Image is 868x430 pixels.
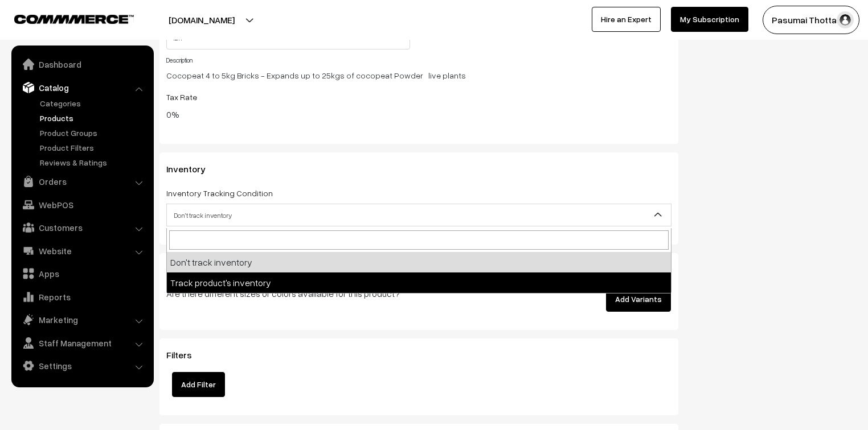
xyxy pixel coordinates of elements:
a: COMMMERCE [14,11,114,25]
a: Catalog [14,77,150,98]
span: Don't track inventory [166,204,672,226]
a: Reports [14,287,150,307]
a: Hire an Expert [592,7,661,32]
button: Add Filter [172,372,225,397]
p: Are there different sizes or colors available for this product? [166,287,497,300]
a: Products [37,112,150,124]
img: user [837,11,854,28]
a: Settings [14,355,150,376]
li: Don't track inventory [167,252,671,272]
a: Customers [14,217,150,238]
a: Categories [37,97,150,109]
li: Track product's inventory [167,272,671,293]
a: Product Groups [37,127,150,139]
button: Add Variants [606,287,671,312]
span: Don't track inventory [167,205,671,225]
a: Product Filters [37,142,150,154]
span: Cocopeat 4 to 5kg Bricks - Expands up to 25kgs of cocopeat Powder live plants [166,69,466,81]
span: 0% [166,109,179,120]
img: COMMMERCE [14,15,134,23]
a: Orders [14,171,150,192]
a: Dashboard [14,54,150,75]
a: Website [14,241,150,261]
button: Pasumai Thotta… [763,6,859,34]
span: Filters [166,349,206,361]
a: Reviews & Ratings [37,156,150,168]
button: [DOMAIN_NAME] [129,6,275,34]
a: WebPOS [14,195,150,215]
h4: Description [166,56,672,64]
label: Tax Rate [166,91,197,103]
a: Staff Management [14,333,150,353]
a: Apps [14,263,150,284]
span: Inventory [166,163,219,175]
a: My Subscription [671,7,748,32]
a: Marketing [14,309,150,330]
label: Inventory Tracking Condition [166,187,273,199]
